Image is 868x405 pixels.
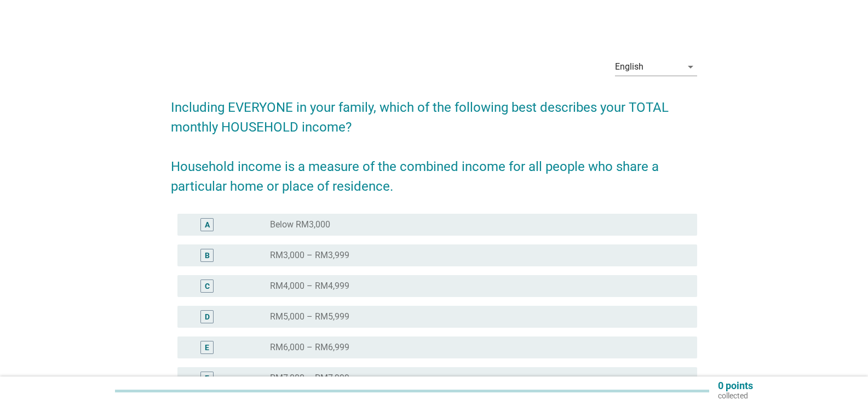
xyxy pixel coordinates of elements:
[684,60,697,73] i: arrow_drop_down
[718,391,753,401] p: collected
[205,250,210,261] div: B
[205,342,209,353] div: E
[615,62,643,72] div: English
[205,281,210,292] div: C
[205,219,210,231] div: A
[205,373,209,384] div: F
[270,311,349,322] label: RM5,000 – RM5,999
[270,373,349,384] label: RM7,000 – RM7,999
[270,342,349,353] label: RM6,000 – RM6,999
[270,219,330,230] label: Below RM3,000
[171,87,697,196] h2: Including EVERYONE in your family, which of the following best describes your TOTAL monthly HOUSE...
[270,281,349,292] label: RM4,000 – RM4,999
[205,311,210,323] div: D
[270,250,349,261] label: RM3,000 – RM3,999
[718,381,753,391] p: 0 points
